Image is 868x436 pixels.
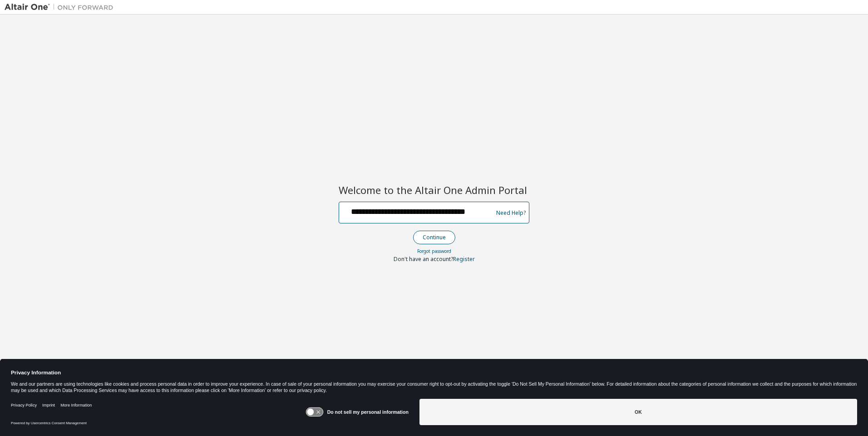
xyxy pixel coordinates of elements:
a: Need Help? [496,213,526,213]
button: Continue [413,231,455,244]
img: Altair One [5,3,118,12]
span: Don't have an account? [394,255,453,263]
h2: Welcome to the Altair One Admin Portal [339,184,529,196]
a: Forgot password [417,248,451,254]
a: Register [453,255,475,263]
